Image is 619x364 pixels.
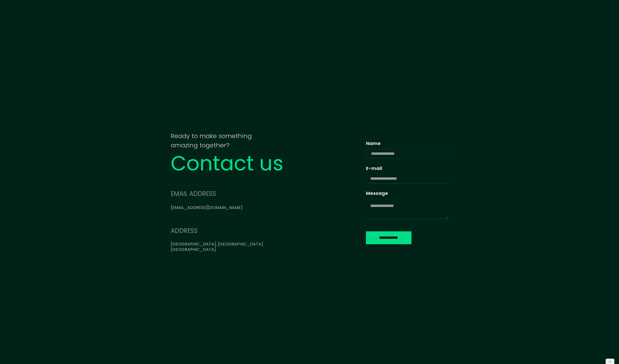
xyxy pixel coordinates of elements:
div: email address [171,189,243,198]
div: Contact us [171,153,319,174]
div: address [171,226,319,235]
a: [EMAIL_ADDRESS][DOMAIN_NAME] [171,205,243,211]
div: Ready to make something amazing together? [171,131,319,150]
form: Email Form [366,140,448,244]
label: Message [366,190,448,197]
label: E-mail [366,165,448,172]
div: [GEOGRAPHIC_DATA] [171,247,319,252]
label: Name [366,140,448,147]
div: [GEOGRAPHIC_DATA], [GEOGRAPHIC_DATA] [171,242,319,247]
